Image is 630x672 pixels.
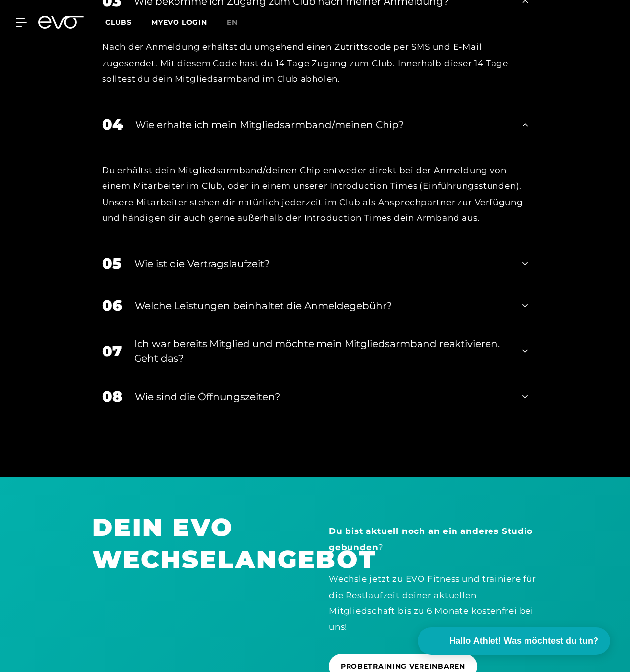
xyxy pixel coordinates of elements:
a: MYEVO LOGIN [151,18,207,27]
span: Clubs [105,18,132,27]
div: Ich war bereits Mitglied und möchte mein Mitgliedsarmband reaktivieren. Geht das? [134,336,510,366]
div: 08 [102,386,122,408]
div: Du erhältst dein Mitgliedsarmband/deinen Chip entweder direkt bei der Anmeldung von einem Mitarbe... [102,162,528,226]
a: Clubs [105,17,151,27]
strong: Du bist aktuell noch an ein anderes Studio gebunden [329,526,533,552]
div: Wie sind die Öffnungszeiten? [135,389,510,404]
span: en [227,18,238,27]
span: PROBETRAINING VEREINBAREN [341,661,465,672]
span: Hallo Athlet! Was möchtest du tun? [449,635,598,648]
div: 06 [102,294,122,317]
div: Wie erhalte ich mein Mitgliedsarmband/meinen Chip? [135,117,510,132]
div: Nach der Anmeldung erhältst du umgehend einen Zutrittscode per SMS und E-Mail zugesendet. Mit die... [102,39,528,87]
h1: DEIN EVO WECHSELANGEBOT [92,511,301,575]
button: Hallo Athlet! Was möchtest du tun? [418,627,610,655]
div: Wie ist die Vertragslaufzeit? [134,256,510,271]
div: Welche Leistungen beinhaltet die Anmeldegebühr? [135,298,510,313]
div: ? Wechsle jetzt zu EVO Fitness und trainiere für die Restlaufzeit deiner aktuellen Mitgliedschaft... [329,523,538,635]
div: 04 [102,113,123,136]
div: 07 [102,340,122,362]
div: 05 [102,252,122,275]
a: en [227,17,249,28]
